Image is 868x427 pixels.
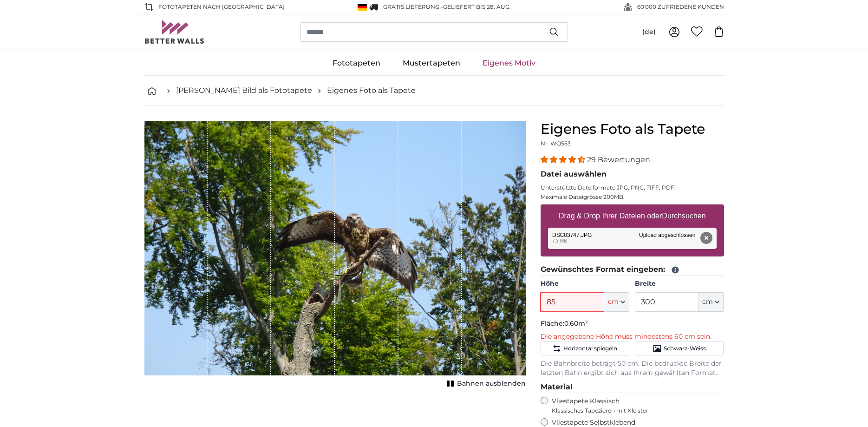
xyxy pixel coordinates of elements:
[541,184,724,191] p: Unterstützte Dateiformate JPG, PNG, TIFF, PDF.
[541,155,587,164] span: 4.34 stars
[457,379,526,388] span: Bahnen ausblenden
[443,3,511,10] span: Geliefert bis 28. Aug.
[541,264,724,276] legend: Gewünschtes Format eingeben:
[541,359,724,378] p: Die Bahnbreite beträgt 50 cm. Die bedruckte Breite der letzten Bahn ergibt sich aus Ihrem gewählt...
[541,342,629,355] button: Horizontal spiegeln
[441,3,511,10] span: -
[608,297,619,307] span: cm
[664,345,706,352] span: Schwarz-Weiss
[383,3,441,10] span: GRATIS Lieferung!
[358,4,367,11] img: Deutschland
[444,377,526,390] button: Bahnen ausblenden
[392,51,471,75] a: Mustertapeten
[144,76,724,106] nav: breadcrumbs
[541,279,629,289] label: Höhe
[698,292,724,312] button: cm
[637,3,724,11] span: 60'000 ZUFRIEDENE KUNDEN
[604,292,629,312] button: cm
[158,3,285,11] span: Fototapeten nach [GEOGRAPHIC_DATA]
[552,407,716,414] span: Klassisches Tapezieren mit Kleister
[471,51,547,75] a: Eigenes Motiv
[635,24,663,40] button: (de)
[552,397,716,414] label: Vliestapete Klassisch
[564,319,588,328] span: 0.60m²
[635,342,724,355] button: Schwarz-Weiss
[541,319,724,328] p: Fläche:
[541,140,571,147] span: Nr. WQ553
[555,207,710,225] label: Drag & Drop Ihrer Dateien oder
[587,155,650,164] span: 29 Bewertungen
[176,85,312,96] a: [PERSON_NAME] Bild als Fototapete
[702,297,713,307] span: cm
[635,279,724,289] label: Breite
[541,381,724,393] legend: Material
[541,121,724,138] h1: Eigenes Foto als Tapete
[662,212,705,220] u: Durchsuchen
[144,121,526,390] div: 1 of 1
[563,345,617,352] span: Horizontal spiegeln
[321,51,392,75] a: Fototapeten
[327,85,416,96] a: Eigenes Foto als Tapete
[541,169,724,180] legend: Datei auswählen
[541,193,724,201] p: Maximale Dateigrösse 200MB.
[144,20,205,44] img: Betterwalls
[541,332,724,342] p: Die angegebene Höhe muss mindestens 60 cm sein.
